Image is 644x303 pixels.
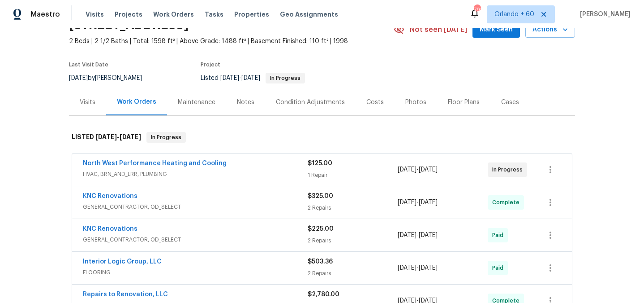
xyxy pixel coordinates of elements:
[308,236,398,245] div: 2 Repairs
[95,134,117,140] span: [DATE]
[366,98,384,107] div: Costs
[69,73,153,83] div: by [PERSON_NAME]
[398,232,416,238] span: [DATE]
[205,11,223,18] span: Tasks
[280,10,338,19] span: Geo Assignments
[83,235,308,244] span: GENERAL_CONTRACTOR, OD_SELECT
[419,199,438,206] span: [DATE]
[83,268,308,277] span: FLOORING
[147,133,185,142] span: In Progress
[398,231,438,240] span: -
[153,10,194,19] span: Work Orders
[308,269,398,278] div: 2 Repairs
[234,10,269,19] span: Properties
[398,263,438,272] span: -
[525,22,575,38] button: Actions
[266,75,304,81] span: In Progress
[83,226,137,232] a: KNC Renovations
[419,232,438,238] span: [DATE]
[201,75,305,81] span: Listed
[492,263,507,272] span: Paid
[83,170,308,179] span: HVAC, BRN_AND_LRR, PLUMBING
[308,193,333,199] span: $325.00
[276,98,345,107] div: Condition Adjustments
[201,62,220,67] span: Project
[117,97,156,106] div: Work Orders
[410,25,467,34] span: Not seen [DATE]
[115,10,142,19] span: Projects
[83,202,308,211] span: GENERAL_CONTRACTOR, OD_SELECT
[398,198,438,207] span: -
[308,226,334,232] span: $225.00
[405,98,426,107] div: Photos
[398,265,416,271] span: [DATE]
[308,203,398,212] div: 2 Repairs
[480,24,513,35] span: Mark Seen
[576,10,631,19] span: [PERSON_NAME]
[83,291,168,298] a: Repairs to Renovation, LLC
[398,167,416,173] span: [DATE]
[308,171,398,180] div: 1 Repair
[398,165,438,174] span: -
[494,10,534,19] span: Orlando + 60
[220,75,239,81] span: [DATE]
[474,5,480,14] div: 791
[69,37,394,46] span: 2 Beds | 2 1/2 Baths | Total: 1598 ft² | Above Grade: 1488 ft² | Basement Finished: 110 ft² | 1998
[472,22,520,38] button: Mark Seen
[501,98,519,107] div: Cases
[492,231,507,240] span: Paid
[83,259,162,265] a: Interior Logic Group, LLC
[120,134,141,140] span: [DATE]
[492,198,523,207] span: Complete
[30,10,60,19] span: Maestro
[83,193,137,199] a: KNC Renovations
[419,167,438,173] span: [DATE]
[237,98,254,107] div: Notes
[69,75,88,81] span: [DATE]
[72,132,141,143] h6: LISTED
[308,291,339,298] span: $2,780.00
[69,123,575,152] div: LISTED [DATE]-[DATE]In Progress
[241,75,260,81] span: [DATE]
[308,259,333,265] span: $503.36
[83,160,227,167] a: North West Performance Heating and Cooling
[69,62,108,67] span: Last Visit Date
[69,21,189,30] h2: [STREET_ADDRESS]
[80,98,95,107] div: Visits
[95,134,141,140] span: -
[419,265,438,271] span: [DATE]
[398,199,416,206] span: [DATE]
[178,98,215,107] div: Maintenance
[492,165,526,174] span: In Progress
[532,24,568,35] span: Actions
[308,160,332,167] span: $125.00
[220,75,260,81] span: -
[86,10,104,19] span: Visits
[448,98,480,107] div: Floor Plans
